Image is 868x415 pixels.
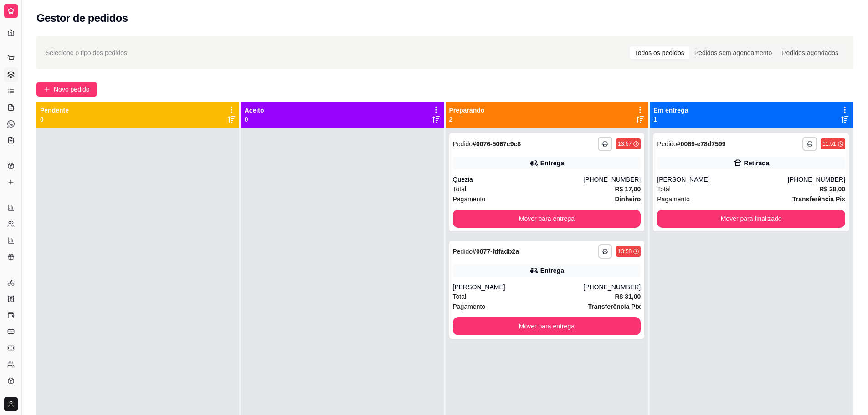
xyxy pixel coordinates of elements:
span: Pedido [453,140,473,148]
strong: # 0069-e78d7599 [677,140,726,148]
span: Pedido [657,140,677,148]
div: Retirada [744,159,770,168]
div: [PERSON_NAME] [657,175,788,184]
h2: Gestor de pedidos [36,11,128,26]
strong: R$ 28,00 [819,185,845,193]
div: Quezia [453,175,584,184]
span: Pedido [453,248,473,255]
div: Pedidos sem agendamento [689,46,777,59]
div: [PERSON_NAME] [453,282,584,292]
strong: R$ 31,00 [615,293,641,300]
span: Pagamento [453,194,486,204]
span: Pagamento [453,302,486,312]
div: 11:51 [822,140,836,148]
span: Pagamento [657,194,690,204]
strong: Dinheiro [615,195,641,203]
span: Selecione o tipo dos pedidos [46,48,127,58]
div: Pedidos agendados [777,46,843,59]
p: Em entrega [653,106,688,115]
div: 13:58 [618,248,632,255]
div: Todos os pedidos [630,46,689,59]
div: Entrega [540,159,564,168]
button: Mover para finalizado [657,210,845,228]
strong: # 0076-5067c9c8 [473,140,521,148]
p: Aceito [245,106,264,115]
div: 13:57 [618,140,632,148]
p: 1 [653,115,688,124]
span: plus [44,86,50,92]
span: Total [453,292,467,302]
strong: # 0077-fdfadb2a [473,248,519,255]
div: [PHONE_NUMBER] [788,175,845,184]
button: Mover para entrega [453,210,641,228]
span: Total [657,184,671,194]
p: 0 [40,115,69,124]
button: Novo pedido [36,82,97,97]
p: Preparando [449,106,485,115]
strong: Transferência Pix [792,195,845,203]
span: Total [453,184,467,194]
button: Mover para entrega [453,317,641,335]
strong: R$ 17,00 [615,185,641,193]
p: 2 [449,115,485,124]
p: Pendente [40,106,69,115]
div: [PHONE_NUMBER] [583,175,641,184]
div: [PHONE_NUMBER] [583,282,641,292]
strong: Transferência Pix [588,303,641,310]
div: Entrega [540,266,564,275]
span: Novo pedido [54,84,90,94]
p: 0 [245,115,264,124]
